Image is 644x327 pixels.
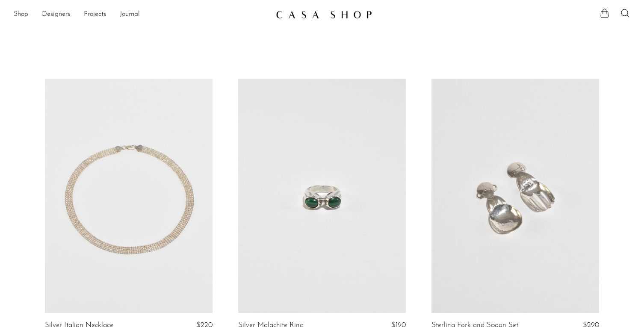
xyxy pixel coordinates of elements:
[120,9,140,20] a: Journal
[14,7,269,22] nav: Desktop navigation
[84,9,106,20] a: Projects
[14,7,269,22] ul: NEW HEADER MENU
[42,9,70,20] a: Designers
[14,9,28,20] a: Shop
